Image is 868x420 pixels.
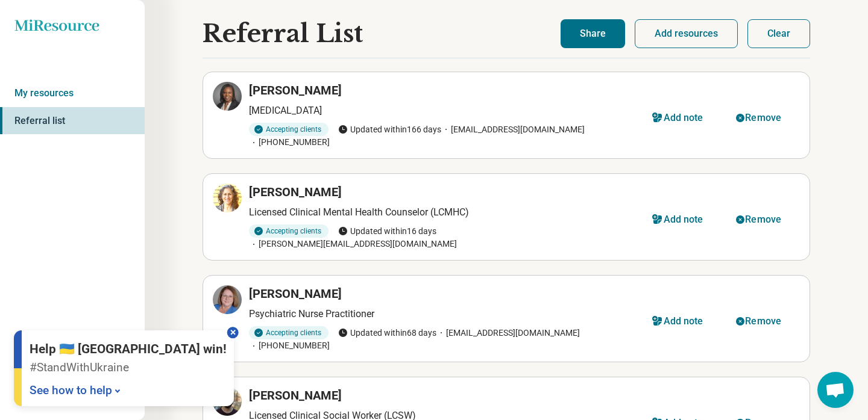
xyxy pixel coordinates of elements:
[638,103,722,132] button: Add note
[338,225,436,238] span: Updated within 16 days
[249,238,457,250] span: [PERSON_NAME][EMAIL_ADDRESS][DOMAIN_NAME]
[441,123,585,136] span: [EMAIL_ADDRESS][DOMAIN_NAME]
[722,205,800,234] button: Remove
[817,372,854,408] div: Open chat
[745,113,781,123] div: Remove
[249,184,342,200] h3: [PERSON_NAME]
[249,224,329,238] div: Accepting clients
[249,285,342,302] h3: [PERSON_NAME]
[638,205,722,234] button: Add note
[664,113,703,123] div: Add note
[638,307,722,336] button: Add note
[745,215,781,224] div: Remove
[747,19,810,48] button: Clear
[249,103,638,118] p: [MEDICAL_DATA]
[249,205,638,220] p: Licensed Clinical Mental Health Counselor (LCMHC)
[30,342,227,357] p: Help 🇺🇦 [GEOGRAPHIC_DATA] win!
[722,307,800,336] button: Remove
[561,19,625,48] button: Share
[30,359,227,377] p: #StandWithUkraine
[203,20,363,48] h1: Referral List
[338,327,436,339] span: Updated within 68 days
[664,317,703,326] div: Add note
[30,383,124,397] a: See how to help
[249,307,638,321] p: Psychiatric Nurse Practitioner
[635,19,738,48] button: Add resources
[249,387,342,404] h3: [PERSON_NAME]
[249,82,342,99] h3: [PERSON_NAME]
[249,136,330,149] span: [PHONE_NUMBER]
[338,123,441,136] span: Updated within 166 days
[436,327,580,339] span: [EMAIL_ADDRESS][DOMAIN_NAME]
[745,317,781,326] div: Remove
[249,123,329,136] div: Accepting clients
[722,103,800,132] button: Remove
[664,215,703,224] div: Add note
[249,339,330,352] span: [PHONE_NUMBER]
[249,326,329,339] div: Accepting clients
